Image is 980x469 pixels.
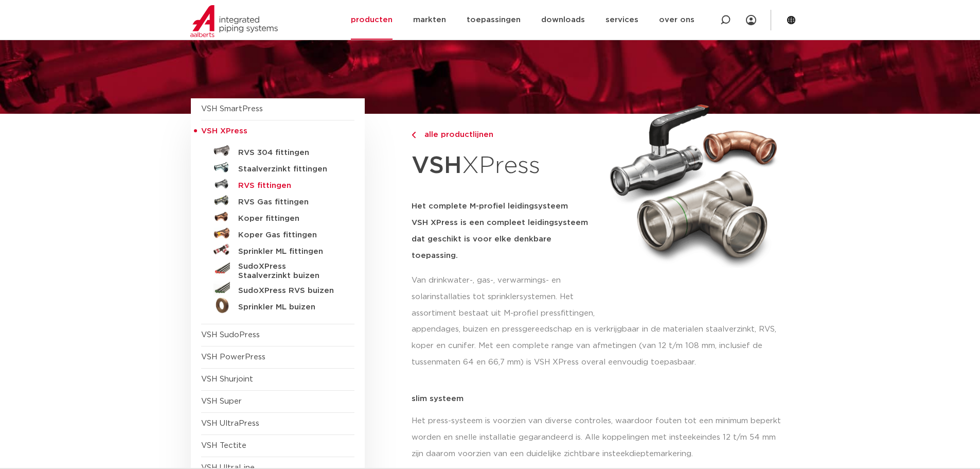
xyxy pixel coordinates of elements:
a: RVS 304 fittingen [201,143,354,159]
img: chevron-right.svg [412,132,416,138]
p: slim systeem [412,395,790,403]
h1: XPress [412,146,598,186]
a: VSH UltraPress [201,420,259,427]
p: Van drinkwater-, gas-, verwarmings- en solarinstallaties tot sprinklersystemen. Het assortiment b... [412,272,598,322]
h5: RVS Gas fittingen [238,198,340,207]
h5: Sprinkler ML fittingen [238,247,340,256]
h5: Sprinkler ML buizen [238,303,340,312]
a: Staalverzinkt fittingen [201,159,354,176]
a: VSH SudoPress [201,331,260,339]
a: SudoXPress RVS buizen [201,281,354,297]
a: Koper Gas fittingen [201,225,354,241]
a: VSH Shurjoint [201,375,253,383]
h5: Koper Gas fittingen [238,231,340,240]
a: VSH PowerPress [201,353,265,361]
p: Het press-systeem is voorzien van diverse controles, waardoor fouten tot een minimum beperkt word... [412,413,790,462]
a: SudoXPress Staalverzinkt buizen [201,258,354,281]
a: RVS Gas fittingen [201,192,354,209]
h5: Koper fittingen [238,214,340,223]
p: appendages, buizen en pressgereedschap en is verkrijgbaar in de materialen staalverzinkt, RVS, ko... [412,321,790,371]
a: alle productlijnen [412,129,598,141]
h5: SudoXPress Staalverzinkt buizen [238,262,340,281]
a: Sprinkler ML buizen [201,297,354,314]
a: Sprinkler ML fittingen [201,241,354,258]
a: VSH SmartPress [201,105,263,113]
h5: Staalverzinkt fittingen [238,165,340,174]
h5: Het complete M-profiel leidingsysteem VSH XPress is een compleet leidingsysteem dat geschikt is v... [412,198,598,264]
span: alle productlijnen [418,131,493,138]
h5: RVS fittingen [238,181,340,190]
h5: SudoXPress RVS buizen [238,286,340,296]
a: VSH Super [201,397,242,405]
h5: RVS 304 fittingen [238,148,340,158]
span: VSH XPress [201,127,247,135]
a: VSH Tectite [201,442,246,449]
strong: VSH [412,154,462,178]
a: RVS fittingen [201,176,354,192]
a: Koper fittingen [201,209,354,225]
